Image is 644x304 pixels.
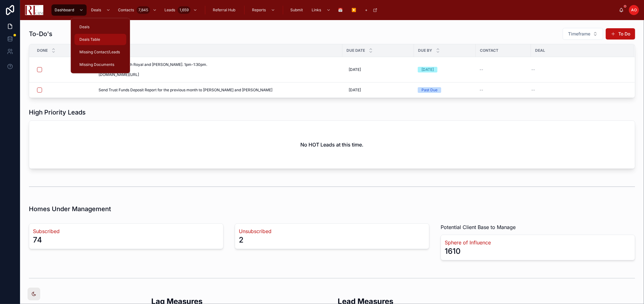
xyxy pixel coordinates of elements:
div: 7,845 [137,6,150,14]
span: -- [480,67,483,72]
a: 📅 [335,4,347,16]
h1: High Priority Leads [29,108,86,117]
h1: To-Do's [29,29,52,38]
span: Contact [480,48,498,53]
span: [DATE] [349,88,361,93]
a: Deals Table [74,34,126,45]
span: Timeframe [568,31,590,37]
div: 1610 [445,246,461,256]
a: ▶️ [349,4,361,16]
a: Unsubscribed [239,227,425,235]
span: -- [480,88,483,93]
span: Missing Documents [79,62,114,67]
span: Referral Hub [213,8,235,13]
span: + [365,8,368,13]
div: Past Due [421,87,437,93]
span: Deal [535,48,545,53]
span: AO [631,8,637,13]
div: 2 [239,235,244,245]
span: ▶️ [352,8,357,13]
a: Dashboard [51,4,87,16]
div: 74 [33,235,42,245]
a: + [362,4,381,16]
span: -- [531,88,535,93]
h1: Homes Under Management [29,205,111,213]
a: Leads1,659 [161,4,201,16]
h2: No HOT Leads at this time. [301,141,364,148]
span: Links [312,8,321,13]
a: Reports [249,4,278,16]
span: Send Trust Funds Deposit Report for the previous month to [PERSON_NAME] and [PERSON_NAME] [99,88,272,93]
a: Referral Hub [210,4,240,16]
span: Done [37,48,48,53]
a: Subscribed [33,227,219,235]
span: Potential Client Base to Manage [441,223,516,231]
span: Deals Table [79,37,100,42]
span: Dashboard [55,8,74,13]
span: -- [531,67,535,72]
a: Deals [88,4,114,16]
button: To Do [606,28,635,40]
a: Sphere of Influence [445,239,631,246]
span: Submit [291,8,303,13]
span: Reports [252,8,266,13]
span: Due By [418,48,432,53]
span: 📅 [338,8,343,13]
a: Contacts7,845 [115,4,160,16]
span: Contacts [118,8,134,13]
span: Weekly Recap with Royal and [PERSON_NAME]. 1pm-1:30pm. [DOMAIN_NAME][URL] [99,62,249,77]
div: scrollable content [48,3,619,17]
a: Missing Documents [74,59,126,70]
span: Missing Contact/Leads [79,50,120,55]
a: Missing Contact/Leads [74,46,126,58]
span: [DATE] [349,67,361,72]
span: Due Date [346,48,365,53]
span: Deals [91,8,101,13]
button: Select Button [563,28,603,40]
a: Links [309,4,334,16]
a: Submit [287,4,308,16]
img: App logo [25,5,43,15]
div: [DATE] [421,67,434,72]
span: Deals [79,24,89,29]
span: Leads [164,8,175,13]
a: Deals [74,21,126,33]
div: 1,659 [178,6,191,14]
